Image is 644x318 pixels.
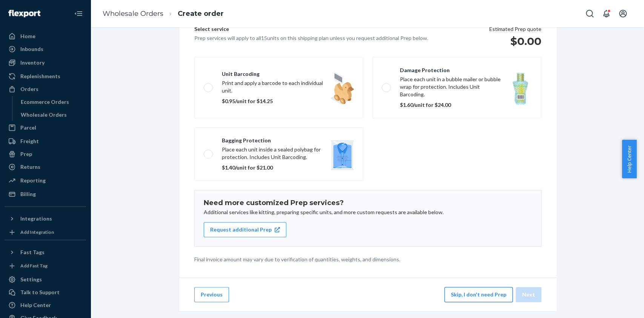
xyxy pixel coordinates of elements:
[204,199,532,207] h1: Need more customized Prep services?
[20,32,35,40] div: Home
[5,286,86,298] a: Talk to Support
[20,137,39,145] div: Freight
[194,34,428,42] p: Prep services will apply to all 15 units on this shipping plan unless you request additional Prep...
[615,6,630,21] button: Open account menu
[20,85,38,93] div: Orders
[20,177,46,184] div: Reporting
[5,70,86,82] a: Replenishments
[20,249,45,256] div: Fast Tags
[5,122,86,134] a: Parcel
[20,276,42,283] div: Settings
[5,161,86,173] a: Returns
[97,3,230,25] ol: breadcrumbs
[71,6,86,21] button: Close Navigation
[17,109,86,121] a: Wholesale Orders
[20,262,48,269] div: Add Fast Tag
[20,124,36,131] div: Parcel
[5,30,86,42] a: Home
[5,246,86,258] button: Fast Tags
[20,150,32,158] div: Prep
[204,208,532,216] p: Additional services like kitting, preparing specific units, and more custom requests are availabl...
[20,190,36,198] div: Billing
[20,289,60,296] div: Talk to Support
[21,98,69,106] div: Ecommerce Orders
[599,6,614,21] button: Open notifications
[204,222,286,237] button: Request additional Prep
[5,273,86,286] a: Settings
[489,25,541,33] p: Estimated Prep quote
[20,229,54,235] div: Add Integration
[103,9,163,18] a: Wholesale Orders
[20,301,51,309] div: Help Center
[8,10,40,17] img: Flexport logo
[5,261,86,270] a: Add Fast Tag
[194,256,541,263] p: Final invoice amount may vary due to verification of quantities, weights, and dimensions.
[194,25,428,34] p: Select service
[622,140,636,178] button: Help Center
[20,73,60,80] div: Replenishments
[5,228,86,237] a: Add Integration
[5,213,86,225] button: Integrations
[21,111,67,119] div: Wholesale Orders
[20,45,43,53] div: Inbounds
[516,287,541,302] button: Next
[17,96,86,108] a: Ecommerce Orders
[194,287,229,302] button: Previous
[5,135,86,147] a: Freight
[5,148,86,160] a: Prep
[20,59,45,66] div: Inventory
[5,299,86,311] a: Help Center
[5,57,86,69] a: Inventory
[5,188,86,200] a: Billing
[489,34,541,48] h1: $0.00
[178,9,224,18] a: Create order
[582,6,597,21] button: Open Search Box
[5,83,86,95] a: Orders
[5,43,86,55] a: Inbounds
[20,215,52,222] div: Integrations
[20,163,40,171] div: Returns
[444,287,513,302] button: Skip, I don't need Prep
[5,174,86,187] a: Reporting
